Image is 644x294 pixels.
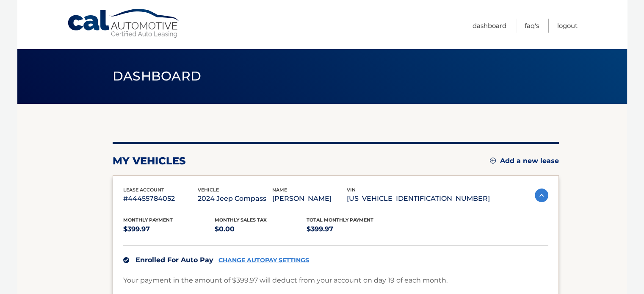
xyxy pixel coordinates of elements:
span: Monthly sales Tax [215,217,267,223]
a: Logout [557,19,578,33]
span: Total Monthly Payment [307,217,373,223]
p: $399.97 [307,223,398,235]
img: accordion-active.svg [535,189,548,202]
span: name [272,187,287,193]
a: Add a new lease [490,157,559,165]
span: vin [347,187,356,193]
span: Dashboard [113,68,202,84]
a: Dashboard [473,19,506,33]
img: add.svg [490,158,496,164]
span: Monthly Payment [123,217,173,223]
p: $399.97 [123,223,215,235]
span: vehicle [198,187,219,193]
span: Enrolled For Auto Pay [135,256,213,264]
p: Your payment in the amount of $399.97 will deduct from your account on day 19 of each month. [123,275,448,286]
a: CHANGE AUTOPAY SETTINGS [218,257,309,264]
img: check.svg [123,257,129,263]
p: [PERSON_NAME] [272,193,347,205]
h2: my vehicles [113,155,186,167]
a: FAQ's [525,19,539,33]
a: Cal Automotive [67,8,181,39]
p: $0.00 [215,223,307,235]
p: 2024 Jeep Compass [198,193,272,205]
p: [US_VEHICLE_IDENTIFICATION_NUMBER] [347,193,490,205]
span: lease account [123,187,164,193]
p: #44455784052 [123,193,198,205]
